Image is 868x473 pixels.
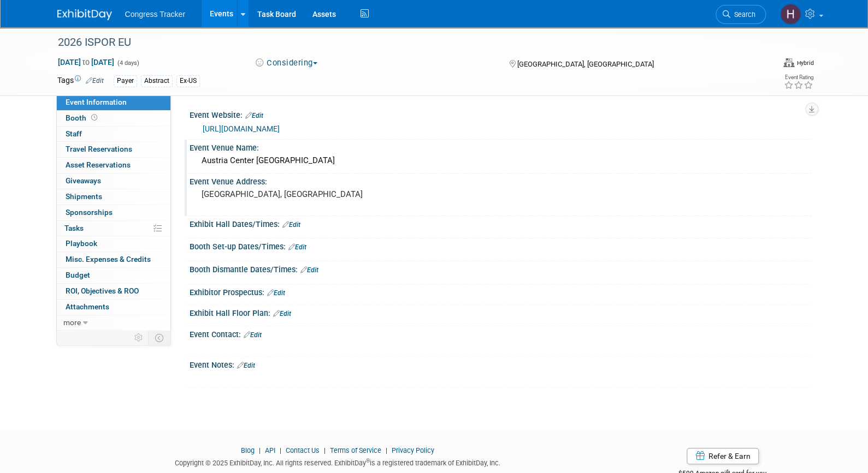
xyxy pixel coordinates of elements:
div: Booth Dismantle Dates/Times: [190,261,811,276]
a: Budget [57,268,170,283]
img: Heather Jones [780,4,801,25]
div: Exhibitor Prospectus: [190,284,811,298]
a: ROI, Objectives & ROO [57,284,170,299]
a: Edit [300,266,318,274]
div: Event Venue Address: [190,173,811,187]
span: | [321,446,328,454]
div: Ex-US [176,75,200,87]
a: Travel Reservations [57,142,170,157]
div: 2026 ISPOR EU [54,33,749,52]
a: Edit [86,77,104,85]
td: Toggle Event Tabs [148,331,170,345]
span: Sponsorships [66,208,113,217]
span: to [81,58,91,67]
img: ExhibitDay [57,9,112,20]
a: Sponsorships [57,205,170,220]
span: Giveaways [66,176,101,185]
span: Attachments [66,302,109,311]
div: Exhibit Hall Dates/Times: [190,216,811,230]
a: Booth [57,111,170,126]
span: Tasks [64,224,84,232]
a: Event Information [57,95,170,110]
button: Considering [250,57,322,69]
div: Austria Center [GEOGRAPHIC_DATA] [198,152,803,169]
span: | [277,446,284,454]
a: Edit [237,362,255,369]
td: Personalize Event Tab Strip [129,331,149,345]
div: Abstract [141,75,173,87]
span: Search [730,10,755,19]
a: Blog [241,446,255,454]
div: Event Rating [783,75,813,80]
sup: ® [366,458,370,464]
span: | [383,446,390,454]
a: Attachments [57,300,170,315]
a: Refer & Earn [687,448,759,464]
a: Staff [57,127,170,142]
div: Event Venue Name: [190,140,811,153]
img: Format-Hybrid.png [783,58,794,67]
a: Privacy Policy [392,446,434,454]
div: Booth Set-up Dates/Times: [190,238,811,253]
a: Misc. Expenses & Credits [57,252,170,267]
a: Asset Reservations [57,158,170,173]
div: Event Website: [190,107,811,121]
span: more [63,318,81,327]
span: Event Information [66,98,127,106]
span: Asset Reservations [66,160,131,169]
span: | [256,446,263,454]
span: Shipments [66,192,102,201]
td: Tags [57,75,104,87]
a: Edit [267,289,285,297]
span: Budget [66,271,90,279]
pre: [GEOGRAPHIC_DATA], [GEOGRAPHIC_DATA] [202,189,436,199]
a: Edit [273,310,291,318]
span: Congress Tracker [125,10,185,19]
span: Playbook [66,239,97,248]
a: Contact Us [286,446,320,454]
div: Event Format [701,57,814,73]
a: Edit [282,221,300,229]
a: Terms of Service [330,446,381,454]
a: API [265,446,275,454]
span: [GEOGRAPHIC_DATA], [GEOGRAPHIC_DATA] [517,60,654,68]
span: Misc. Expenses & Credits [66,255,151,264]
a: Edit [245,112,263,119]
div: Event Notes: [190,357,811,371]
span: (4 days) [116,59,139,67]
span: Booth not reserved yet [89,113,99,122]
span: Staff [66,129,82,138]
a: Playbook [57,236,170,252]
span: [DATE] [DATE] [57,57,115,67]
a: Shipments [57,189,170,205]
div: Payer [114,75,137,87]
span: Booth [66,113,99,122]
div: Event Contact: [190,326,811,340]
a: [URL][DOMAIN_NAME] [203,124,280,133]
div: Exhibit Hall Floor Plan: [190,305,811,319]
a: Tasks [57,221,170,236]
span: ROI, Objectives & ROO [66,286,139,295]
div: Copyright © 2025 ExhibitDay, Inc. All rights reserved. ExhibitDay is a registered trademark of Ex... [57,456,619,468]
a: Edit [288,243,306,251]
a: more [57,315,170,331]
span: Travel Reservations [66,145,132,153]
div: Event Format [783,57,813,68]
a: Giveaways [57,173,170,189]
div: Hybrid [796,59,813,67]
a: Edit [244,331,262,339]
a: Search [716,5,766,24]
